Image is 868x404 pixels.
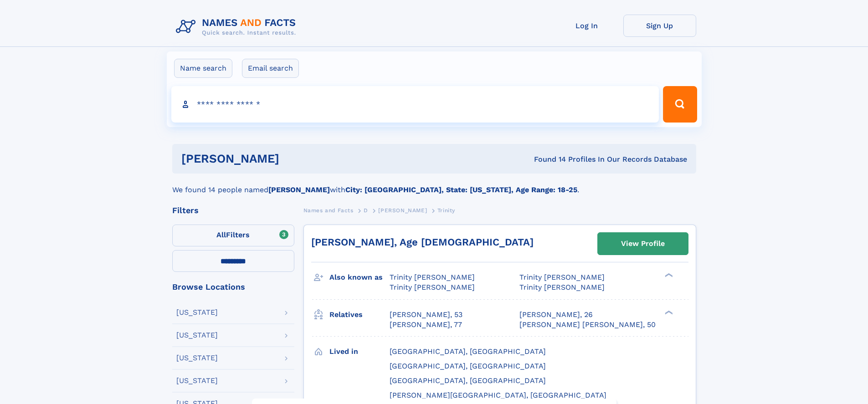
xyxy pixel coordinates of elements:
a: Log In [550,15,623,37]
div: [US_STATE] [176,309,218,316]
h3: Relatives [329,307,390,322]
span: Trinity [437,207,455,214]
img: Logo Names and Facts [172,15,303,39]
div: Filters [172,206,294,215]
h3: Lived in [329,344,390,359]
span: [PERSON_NAME][GEOGRAPHIC_DATA], [GEOGRAPHIC_DATA] [390,391,606,399]
span: [GEOGRAPHIC_DATA], [GEOGRAPHIC_DATA] [390,376,546,385]
h1: [PERSON_NAME] [181,153,407,164]
h3: Also known as [329,270,390,285]
span: Trinity [PERSON_NAME] [519,283,605,291]
span: [PERSON_NAME] [378,207,427,214]
a: [PERSON_NAME], 26 [519,310,593,320]
div: Browse Locations [172,283,294,291]
button: Search Button [663,86,697,123]
span: Trinity [PERSON_NAME] [390,283,475,291]
div: [US_STATE] [176,377,218,384]
b: City: [GEOGRAPHIC_DATA], State: [US_STATE], Age Range: 18-25 [345,185,577,194]
a: [PERSON_NAME], 77 [390,320,462,330]
span: Trinity [PERSON_NAME] [390,273,475,281]
label: Name search [174,59,232,78]
span: Trinity [PERSON_NAME] [519,273,605,281]
label: Filters [172,225,294,246]
a: [PERSON_NAME] [PERSON_NAME], 50 [519,320,656,330]
a: View Profile [598,233,688,255]
div: View Profile [621,233,665,254]
span: [GEOGRAPHIC_DATA], [GEOGRAPHIC_DATA] [390,347,546,356]
b: [PERSON_NAME] [268,185,330,194]
a: Names and Facts [303,205,354,216]
input: search input [171,86,659,123]
div: ❯ [663,309,673,315]
div: We found 14 people named with . [172,174,696,195]
a: [PERSON_NAME] [378,205,427,216]
div: [US_STATE] [176,354,218,362]
span: D [364,207,368,214]
a: Sign Up [623,15,696,37]
div: ❯ [663,272,673,278]
span: All [216,230,226,239]
div: [US_STATE] [176,332,218,339]
a: D [364,205,368,216]
span: [GEOGRAPHIC_DATA], [GEOGRAPHIC_DATA] [390,362,546,370]
a: [PERSON_NAME], Age [DEMOGRAPHIC_DATA] [311,236,534,248]
div: Found 14 Profiles In Our Records Database [406,154,687,164]
a: [PERSON_NAME], 53 [390,310,462,320]
label: Email search [242,59,299,78]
